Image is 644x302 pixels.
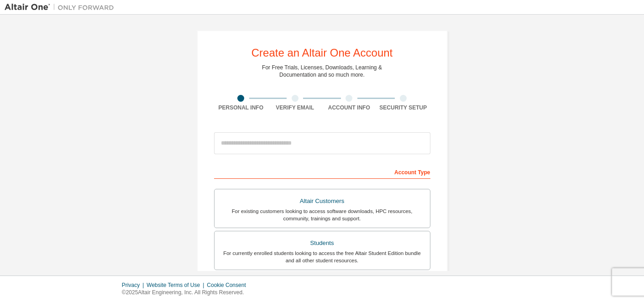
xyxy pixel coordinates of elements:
[214,164,430,179] div: Account Type
[147,281,207,289] div: Website Terms of Use
[5,3,119,12] img: Altair One
[122,289,251,297] p: © 2025 Altair Engineering, Inc. All Rights Reserved.
[220,250,424,264] div: For currently enrolled students looking to access the free Altair Student Edition bundle and all ...
[220,208,424,222] div: For existing customers looking to access software downloads, HPC resources, community, trainings ...
[207,281,251,289] div: Cookie Consent
[262,64,382,78] div: For Free Trials, Licenses, Downloads, Learning & Documentation and so much more.
[214,104,268,111] div: Personal Info
[268,104,322,111] div: Verify Email
[220,195,424,208] div: Altair Customers
[122,281,147,289] div: Privacy
[220,237,424,250] div: Students
[322,104,377,111] div: Account Info
[376,104,430,111] div: Security Setup
[251,47,393,58] div: Create an Altair One Account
